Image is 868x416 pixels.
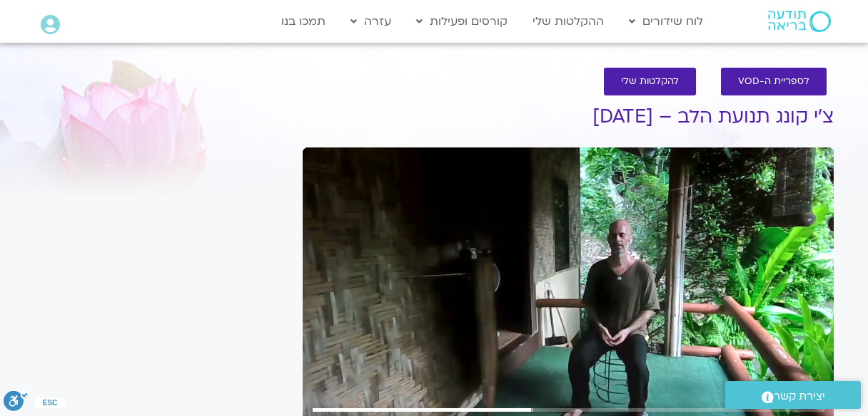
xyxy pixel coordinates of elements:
a: עזרה [343,8,398,35]
img: תודעה בריאה [768,11,831,32]
a: ההקלטות שלי [525,8,611,35]
span: להקלטות שלי [621,76,679,87]
h1: צ'י קונג תנועת הלב – [DATE] [303,106,834,128]
span: יצירת קשר [774,387,825,406]
a: יצירת קשר [725,381,861,409]
a: להקלטות שלי [604,68,696,95]
a: תמכו בנו [274,8,333,35]
a: לוח שידורים [622,8,710,35]
a: קורסים ופעילות [409,8,515,35]
span: לספריית ה-VOD [738,76,809,87]
a: לספריית ה-VOD [721,68,827,95]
